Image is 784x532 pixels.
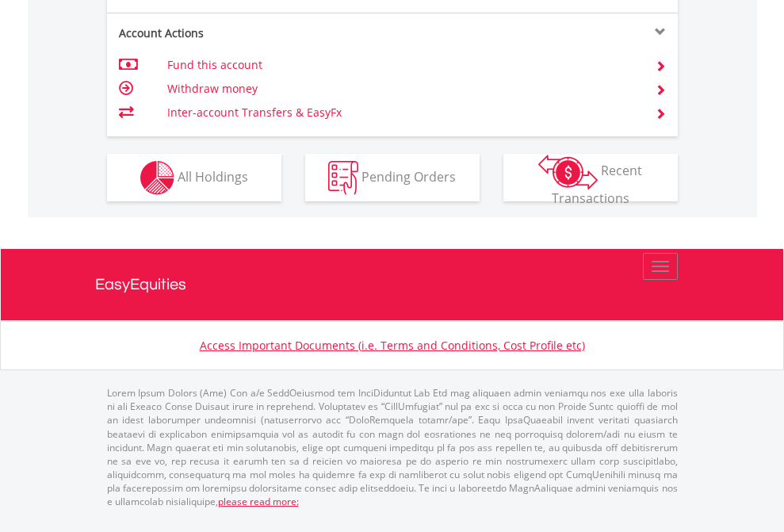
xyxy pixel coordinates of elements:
[200,338,585,353] a: Access Important Documents (i.e. Terms and Conditions, Cost Profile etc)
[167,101,636,124] td: Inter-account Transfers & EasyFx
[95,249,690,320] a: EasyEquities
[538,155,598,189] img: transactions-zar-wht.png
[167,53,636,77] td: Fund this account
[178,167,248,185] span: All Holdings
[218,495,299,508] a: please read more:
[107,154,281,201] button: All Holdings
[305,154,480,201] button: Pending Orders
[328,161,358,195] img: pending_instructions-wht.png
[107,25,392,41] div: Account Actions
[503,154,678,201] button: Recent Transactions
[361,167,456,185] span: Pending Orders
[167,77,636,101] td: Withdraw money
[107,386,678,508] p: Lorem Ipsum Dolors (Ame) Con a/e SeddOeiusmod tem InciDiduntut Lab Etd mag aliquaen admin veniamq...
[140,161,174,195] img: holdings-wht.png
